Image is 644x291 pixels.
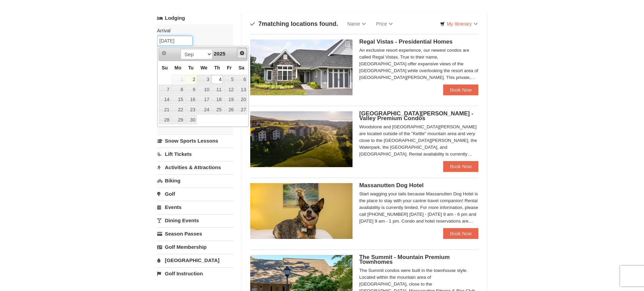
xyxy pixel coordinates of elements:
a: 14 [159,95,171,104]
a: 9 [185,85,197,94]
span: 2025 [214,51,225,56]
span: 7 [258,20,262,27]
a: 2 [185,75,197,84]
a: 22 [171,105,184,114]
div: Woodstone and [GEOGRAPHIC_DATA][PERSON_NAME] are located outside of the "Kettle" mountain area an... [359,124,479,158]
a: Events [157,201,233,213]
a: My Itinerary [436,19,482,29]
a: 8 [171,85,184,94]
a: Name [342,17,371,31]
a: Season Passes [157,227,233,240]
div: Start wagging your tails because Massanutten Dog Hotel is the place to stay with your canine trav... [359,191,479,225]
a: Snow Sports Lessons [157,134,233,147]
a: 6 [236,75,247,84]
a: 15 [171,95,184,104]
a: 11 [211,85,223,94]
span: Thursday [214,65,220,70]
span: Sunday [162,65,168,70]
a: Book Now [443,161,479,172]
span: Massanutten Dog Hotel [359,182,424,189]
a: Book Now [443,228,479,239]
a: 29 [171,115,184,125]
a: Golf Membership [157,241,233,253]
a: Lift Tickets [157,148,233,160]
a: 27 [236,105,247,114]
a: 30 [185,115,197,125]
a: 23 [185,105,197,114]
a: Prev [160,48,169,58]
div: An exclusive resort experience, our newest condos are called Regal Vistas. True to their name, [G... [359,47,479,81]
span: Monday [175,65,181,70]
a: 10 [197,85,211,94]
span: Tuesday [188,65,194,70]
a: [GEOGRAPHIC_DATA] [157,254,233,266]
a: 4 [211,75,223,84]
span: Saturday [239,65,244,70]
img: 19219041-4-ec11c166.jpg [250,111,353,167]
span: Wednesday [200,65,208,70]
a: 5 [224,75,235,84]
a: Biking [157,174,233,187]
a: Book Now [443,84,479,95]
a: 25 [211,105,223,114]
a: 28 [159,115,171,125]
span: Friday [227,65,232,70]
a: Lodging [157,12,233,24]
span: Next [239,50,245,56]
span: The Summit - Mountain Premium Townhomes [359,254,450,265]
a: 3 [197,75,211,84]
label: Arrival [157,27,228,34]
a: Next [237,48,247,58]
span: [GEOGRAPHIC_DATA][PERSON_NAME] - Valley Premium Condos [359,110,474,122]
img: 19218991-1-902409a9.jpg [250,39,353,95]
a: 13 [236,85,247,94]
a: Golf [157,188,233,200]
a: Golf Instruction [157,267,233,280]
a: 16 [185,95,197,104]
a: 20 [236,95,247,104]
h4: matching locations found. [250,20,338,27]
span: Regal Vistas - Presidential Homes [359,38,453,45]
a: Dining Events [157,214,233,227]
a: 26 [224,105,235,114]
a: 17 [197,95,211,104]
span: Prev [161,50,167,56]
a: 19 [224,95,235,104]
a: 18 [211,95,223,104]
a: 24 [197,105,211,114]
span: 1 [171,75,184,84]
a: Price [371,17,398,31]
a: 7 [159,85,171,94]
a: 21 [159,105,171,114]
img: 27428181-5-81c892a3.jpg [250,183,353,239]
a: Activities & Attractions [157,161,233,174]
a: 12 [224,85,235,94]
